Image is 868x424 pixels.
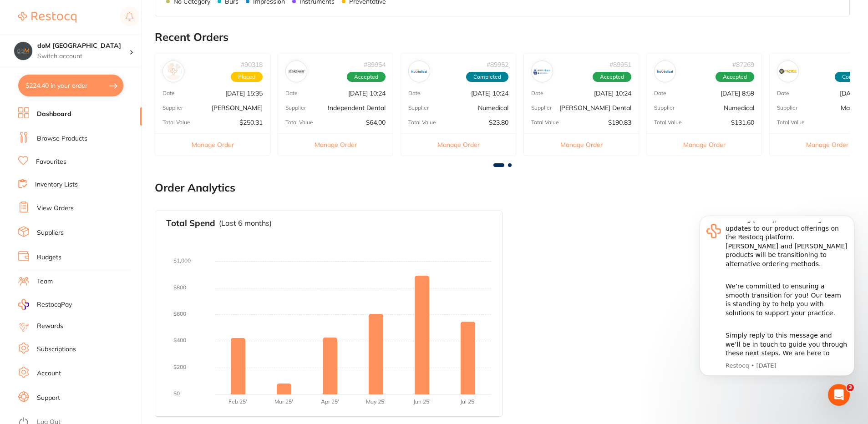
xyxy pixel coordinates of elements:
[489,119,508,126] p: $23.80
[37,300,72,309] span: RestocqPay
[278,133,393,156] button: Manage Order
[732,61,754,68] p: # 87269
[285,105,306,111] p: Supplier
[37,253,61,262] a: Budgets
[35,180,78,189] a: Inventory Lists
[593,72,631,82] span: Accepted
[608,119,631,126] p: $190.83
[654,105,675,111] p: Supplier
[779,63,797,80] img: Matrixdental
[288,63,305,80] img: Independent Dental
[847,384,854,391] span: 3
[408,105,429,111] p: Supplier
[401,133,516,156] button: Manage Order
[155,31,850,44] h2: Recent Orders
[37,345,76,354] a: Subscriptions
[18,75,123,96] button: $224.40 in your order
[408,90,421,96] p: Date
[212,104,263,111] p: [PERSON_NAME]
[731,119,754,126] p: $131.60
[478,104,508,111] p: Numedical
[777,105,797,111] p: Supplier
[285,119,313,126] p: Total Value
[18,12,76,23] img: Restocq Logo
[37,134,87,143] a: Browse Products
[366,119,386,126] p: $64.00
[18,299,72,310] a: RestocqPay
[347,72,386,82] span: Accepted
[37,41,129,50] h4: doM Huon Valley
[285,90,298,96] p: Date
[18,7,76,28] a: Restocq Logo
[524,133,639,156] button: Manage Order
[609,61,631,68] p: # 89951
[654,90,666,96] p: Date
[40,71,162,116] div: We’re committed to ensuring a smooth transition for you! Our team is standing by to help you with...
[37,322,63,331] a: Rewards
[686,202,868,399] iframe: Intercom notifications message
[487,61,508,68] p: # 89952
[647,133,761,156] button: Manage Order
[37,228,64,237] a: Suppliers
[40,121,162,174] div: Simply reply to this message and we’ll be in touch to guide you through these next steps. We are ...
[241,61,263,68] p: # 90318
[531,90,543,96] p: Date
[231,72,263,82] span: Placed
[36,157,66,167] a: Favourites
[155,182,850,194] h2: Order Analytics
[162,105,183,111] p: Supplier
[328,104,386,111] p: Independent Dental
[721,90,754,97] p: [DATE] 8:59
[225,90,263,97] p: [DATE] 15:35
[162,90,175,96] p: Date
[559,104,631,111] p: [PERSON_NAME] Dental
[777,119,805,126] p: Total Value
[165,63,182,80] img: Adam Dental
[40,160,162,168] p: Message from Restocq, sent 4d ago
[594,90,631,97] p: [DATE] 10:24
[411,63,428,80] img: Numedical
[155,133,270,156] button: Manage Order
[14,42,32,60] img: doM Huon Valley
[656,63,674,80] img: Numedical
[471,90,508,97] p: [DATE] 10:24
[18,299,29,310] img: RestocqPay
[162,119,190,126] p: Total Value
[724,104,754,111] p: Numedical
[654,119,682,126] p: Total Value
[37,52,129,61] p: Switch account
[828,384,850,406] iframe: Intercom live chat
[531,119,559,126] p: Total Value
[239,119,263,126] p: $250.31
[37,110,71,119] a: Dashboard
[531,105,552,111] p: Supplier
[37,394,60,403] a: Support
[533,63,551,80] img: Erskine Dental
[364,61,386,68] p: # 89954
[777,90,789,96] p: Date
[716,72,754,82] span: Accepted
[37,277,53,286] a: Team
[219,219,272,227] p: (Last 6 months)
[37,369,61,378] a: Account
[466,72,508,82] span: Completed
[348,90,386,97] p: [DATE] 10:24
[408,119,436,126] p: Total Value
[37,204,74,213] a: View Orders
[166,218,215,228] h3: Total Spend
